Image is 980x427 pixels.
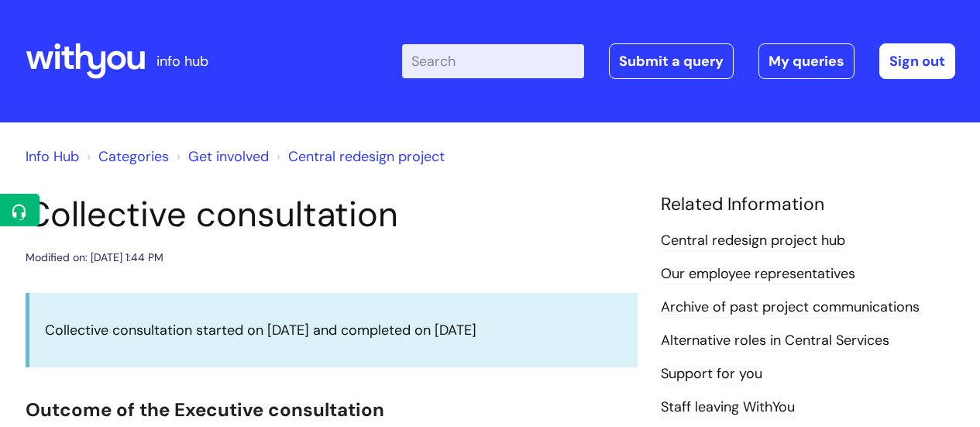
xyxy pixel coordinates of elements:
[402,43,955,79] div: | -
[661,231,845,251] a: Central redesign project hub
[661,194,955,215] h4: Related Information
[402,44,584,78] input: Search
[156,49,208,74] p: info hub
[173,144,269,169] li: Get involved
[98,147,169,166] a: Categories
[661,331,889,351] a: Alternative roles in Central Services
[661,364,762,384] a: Support for you
[26,398,384,422] span: Outcome of the Executive consultation
[288,147,445,166] a: Central redesign project
[758,43,854,79] a: My queries
[188,147,269,166] a: Get involved
[26,147,79,166] a: Info Hub
[661,298,920,318] a: Archive of past project communications
[45,318,622,343] p: Collective consultation started on [DATE] and completed on [DATE]
[609,43,734,79] a: Submit a query
[661,264,855,284] a: Our employee representatives
[83,144,169,169] li: Solution home
[273,144,445,169] li: Central redesign project
[26,194,638,236] h1: Collective consultation
[661,398,795,418] a: Staff leaving WithYou
[879,43,955,79] a: Sign out
[26,248,163,267] div: Modified on: [DATE] 1:44 PM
